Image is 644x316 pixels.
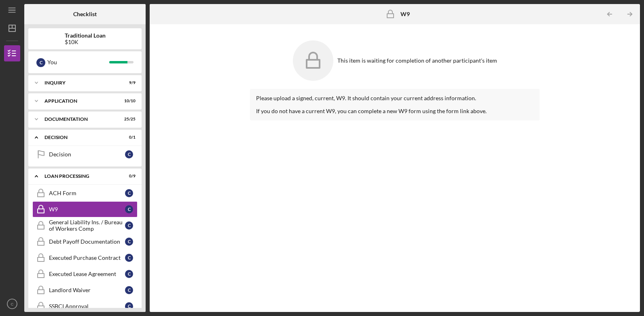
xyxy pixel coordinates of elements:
a: DecisionC [32,146,138,162]
div: 9 / 9 [121,80,136,85]
a: Executed Purchase ContractC [32,250,138,266]
div: You [47,55,109,69]
div: Inquiry [44,80,115,85]
a: General Liability Ins. / Bureau of Workers CompC [32,217,138,234]
div: ACH Form [49,190,125,196]
div: This item is waiting for completion of another participant's item [337,57,497,64]
div: 0 / 9 [121,174,136,179]
div: $10K [65,39,106,45]
a: Executed Lease AgreementC [32,266,138,282]
div: Executed Lease Agreement [49,271,125,277]
div: C [36,58,45,67]
div: 10 / 10 [121,99,136,103]
div: Documentation [44,117,115,122]
div: 25 / 25 [121,117,136,122]
a: ACH FormC [32,185,138,201]
div: Please upload a signed, current, W9. It should contain your current address information. If you d... [256,95,533,114]
a: W9C [32,201,138,217]
a: SSBCI ApprovalC [32,298,138,314]
b: Checklist [73,11,97,17]
div: C [125,238,133,246]
div: Decision [49,151,125,158]
div: Decision [44,135,115,140]
b: Traditional Loan [65,32,106,39]
a: Landlord WaiverC [32,282,138,298]
div: General Liability Ins. / Bureau of Workers Comp [49,219,125,232]
div: Debt Payoff Documentation [49,238,125,245]
div: Executed Purchase Contract [49,255,125,261]
div: C [125,205,133,213]
div: C [125,254,133,262]
text: C [11,302,14,306]
div: W9 [49,206,125,213]
div: C [125,189,133,197]
div: C [125,150,133,158]
div: Loan Processing [44,174,115,179]
div: 0 / 1 [121,135,136,140]
div: Application [44,99,115,103]
div: C [125,286,133,294]
b: W9 [400,11,410,17]
div: SSBCI Approval [49,303,125,310]
button: C [4,296,20,312]
div: C [125,221,133,230]
div: C [125,302,133,310]
a: Debt Payoff DocumentationC [32,234,138,250]
div: C [125,270,133,278]
div: Landlord Waiver [49,287,125,293]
